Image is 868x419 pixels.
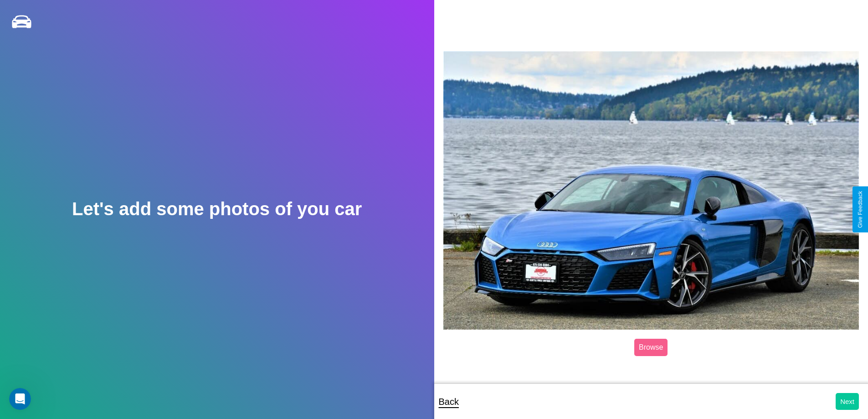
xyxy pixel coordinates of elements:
label: Browse [634,339,668,356]
h2: Let's add some photos of you car [72,199,362,219]
iframe: Intercom live chat [9,388,31,410]
button: Next [836,393,859,410]
img: posted [443,51,859,330]
p: Back [439,393,459,410]
div: Give Feedback [857,191,863,228]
